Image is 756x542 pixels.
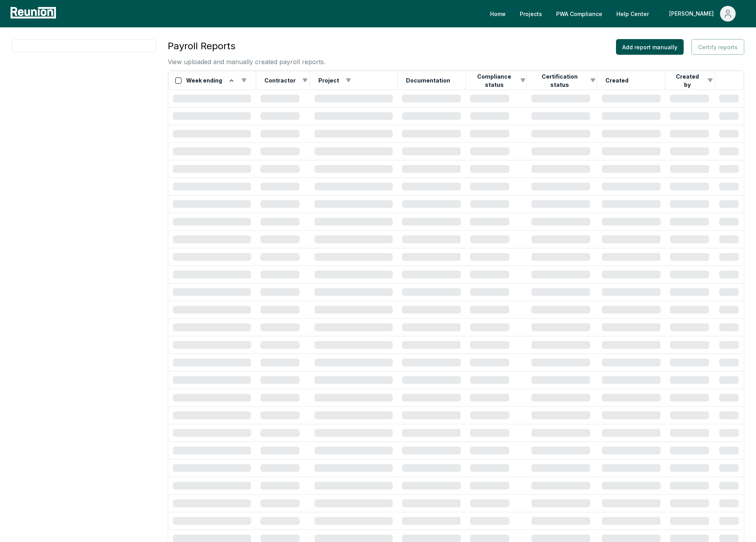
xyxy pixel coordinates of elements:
[616,39,684,55] button: Add report manually
[610,6,655,22] a: Help Center
[185,73,236,88] button: Week ending
[669,6,717,22] div: [PERSON_NAME]
[550,6,609,22] a: PWA Compliance
[484,6,748,22] nav: Main
[484,6,512,22] a: Home
[514,6,548,22] a: Projects
[472,73,516,88] button: Compliance status
[404,73,452,88] button: Documentation
[317,73,341,88] button: Project
[604,73,630,88] button: Created
[533,73,585,88] button: Certification status
[263,73,297,88] button: Contractor
[663,6,742,22] button: [PERSON_NAME]
[672,73,703,88] button: Created by
[168,57,325,66] p: View uploaded and manually created payroll reports.
[168,39,325,53] h3: Payroll Reports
